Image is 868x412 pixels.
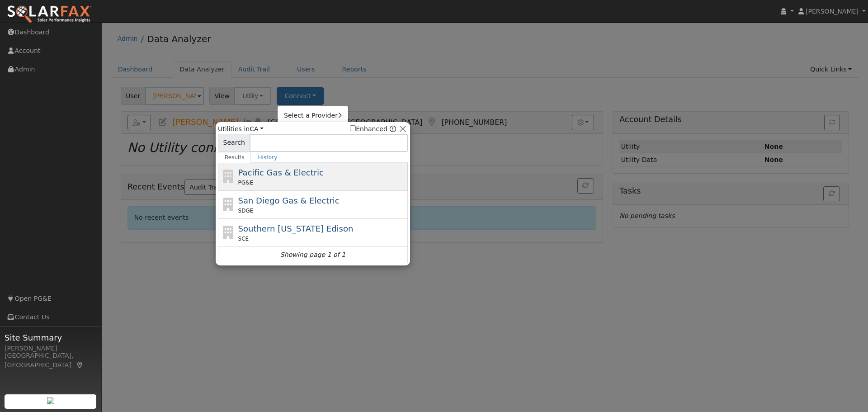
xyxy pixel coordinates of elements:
a: Enhanced Providers [390,125,396,133]
div: [PERSON_NAME] [5,344,97,353]
div: [GEOGRAPHIC_DATA], [GEOGRAPHIC_DATA] [5,351,97,370]
img: SolarFax [7,5,92,24]
span: SDGE [238,207,254,215]
a: Select a Provider [278,109,348,122]
a: History [251,152,284,163]
span: SCE [238,235,249,243]
span: Pacific Gas & Electric [238,168,324,177]
span: Southern [US_STATE] Edison [238,224,354,233]
a: Results [218,152,251,163]
a: Map [76,361,84,369]
span: Search [218,134,250,152]
span: [PERSON_NAME] [806,8,859,15]
span: San Diego Gas & Electric [238,196,340,205]
img: retrieve [47,397,54,404]
i: Showing page 1 of 1 [280,250,345,260]
span: Utilities in [218,124,264,134]
input: Enhanced [350,125,356,131]
a: CA [250,125,264,133]
label: Enhanced [350,124,387,134]
span: Show enhanced providers [350,124,396,134]
span: PG&E [238,179,253,187]
span: Site Summary [5,331,97,344]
